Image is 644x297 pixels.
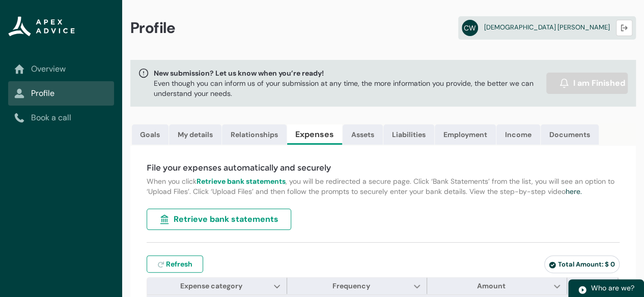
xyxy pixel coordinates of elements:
button: Logout [616,20,632,36]
a: Expenses [287,124,342,145]
span: Refresh [166,259,192,269]
button: Retrieve bank statements [147,209,291,230]
a: Book a call [14,112,108,124]
a: CW[DEMOGRAPHIC_DATA] [PERSON_NAME] [458,16,636,40]
span: New submission? Let us know when you’re ready! [154,68,542,78]
img: landmark.svg [159,214,170,224]
lightning-badge: Total Amount [544,255,620,273]
abbr: CW [462,20,478,36]
span: [DEMOGRAPHIC_DATA] [PERSON_NAME] [484,23,610,31]
img: alarm.svg [559,78,569,88]
strong: Retrieve bank statements [197,177,286,186]
a: Employment [435,124,496,145]
a: Assets [343,124,383,145]
a: Relationships [222,124,287,145]
span: Retrieve bank statements [174,213,278,225]
a: Liabilities [383,124,434,145]
nav: Sub page [8,57,114,130]
img: play.svg [578,285,587,294]
a: Overview [14,63,108,75]
p: When you click , you will be redirected a secure page. Click ‘Bank Statements’ from the list, you... [147,176,620,196]
span: I am Finished [573,77,625,89]
img: Apex Advice Group [8,16,75,37]
a: Profile [14,87,108,100]
span: Total Amount: $ 0 [549,260,615,269]
button: I am Finished [546,73,628,94]
p: Even though you can inform us of your submission at any time, the more information you provide, t... [154,78,542,98]
a: My details [169,124,221,145]
a: Income [496,124,540,145]
h4: File your expenses automatically and securely [147,162,620,174]
a: Goals [132,124,169,145]
span: Profile [130,18,176,38]
a: Documents [541,124,599,145]
span: Who are we? [591,283,634,292]
button: Refresh [147,255,203,273]
a: here. [566,187,582,196]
